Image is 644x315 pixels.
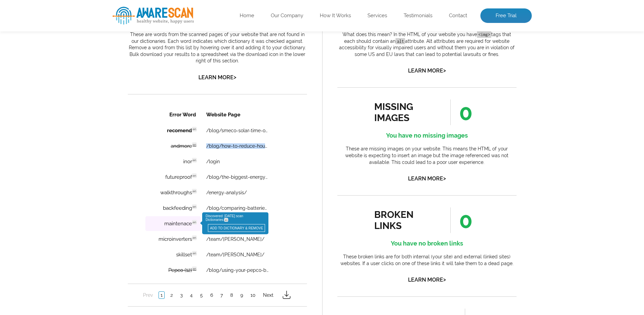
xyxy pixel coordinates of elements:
img: AwareScan [113,7,194,25]
td: skillset [18,141,73,156]
span: > [443,174,446,183]
span: en [64,21,69,25]
a: 10 [121,185,129,192]
td: futureproof [18,63,73,78]
td: backfeeding [18,94,73,109]
h4: You have no missing images [337,130,517,141]
a: Next [134,185,147,192]
a: Free Trial [480,8,532,23]
a: 1 [31,185,37,193]
span: en [64,114,69,118]
a: /blog/comparing-batteries-to-generators/ [78,99,141,105]
span: en [96,112,100,115]
a: Testimonials [404,12,432,19]
span: en [64,36,69,41]
p: What does this mean? In the HTML of your website you have tags that each should contain an attrib... [337,31,517,58]
div: missing images [374,101,435,123]
span: > [443,275,446,284]
a: /energy-analysis/ [78,84,119,89]
td: microinverters [18,125,73,140]
a: Home [240,12,254,19]
div: broken links [374,209,435,231]
span: en [64,98,69,103]
a: 9 [111,185,117,192]
a: /blog/using-your-pepco-bill-history-to-calculate-solar-savings/ [78,161,141,167]
a: Learn More> [408,175,446,182]
p: These broken links are for both internal (your site) and external (linked sites) websites. If a u... [337,254,517,267]
code: <img> [477,31,491,38]
a: Learn More> [408,277,446,283]
td: recomend [18,17,73,32]
a: 6 [81,185,87,192]
span: en [64,145,69,149]
td: maintenace [18,110,73,125]
a: How It Works [320,12,351,19]
a: 8 [101,185,107,192]
a: /blog/smeco-solar-time-of-use-savings/ [78,22,141,27]
a: 7 [91,185,97,192]
a: Our Company [271,12,303,19]
td: inor [18,48,73,63]
code: alt [396,38,405,45]
span: Discovered: [DATE] scan [78,108,115,111]
a: /blog/the-biggest-energy-draining-appliances-that-increase-your-kwh-usage/ [78,68,141,74]
span: en [64,67,69,72]
a: ADD TO DICTIONARY & REMOVE [80,118,137,125]
a: Learn More> [198,74,236,81]
span: en [64,83,69,87]
p: These are missing images on your website. This means the HTML of your website is expecting to ins... [337,146,517,166]
a: Contact [449,12,467,19]
p: These are words from the scanned pages of your website that are not found in our dictionaries. Ea... [128,31,307,64]
a: 2 [41,185,47,192]
th: Website Page [74,1,162,16]
span: en [64,52,69,56]
td: walkthroughs [18,79,73,94]
a: /login [78,53,92,58]
a: /team/[PERSON_NAME]/ [78,130,137,136]
th: Error Word [18,1,73,16]
span: > [234,73,236,82]
a: Services [367,12,387,19]
a: 5 [71,185,77,192]
span: en [64,129,69,134]
span: en [64,160,69,165]
a: 4 [61,185,67,192]
span: Dictionaries: [78,111,101,115]
a: /blog/how-to-reduce-household-energy-use-by-comprehending-kwh-data/ [78,37,141,42]
span: 0 [450,99,473,125]
td: andmore [18,32,73,47]
span: 0 [450,207,473,233]
td: Pepco (12) [18,156,73,171]
a: 3 [51,185,56,192]
a: Learn More> [408,67,446,74]
img: download_32px.png [153,183,164,194]
h4: You have no broken links [337,238,517,249]
span: > [443,66,446,75]
a: /team/[PERSON_NAME]/ [78,146,137,151]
